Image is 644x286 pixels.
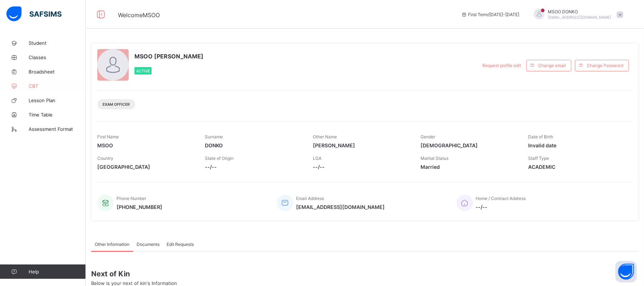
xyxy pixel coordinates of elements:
span: Student [29,40,86,46]
img: safsims [6,6,62,22]
span: DONKO [205,142,302,148]
span: Edit Requests [167,242,194,247]
span: Change Password [587,63,623,68]
span: CBT [29,83,86,89]
span: [GEOGRAPHIC_DATA] [97,164,194,170]
span: Exam Officer [103,102,130,106]
span: Country [97,156,113,161]
span: Next of Kin [91,270,639,278]
span: Other Name [313,134,337,139]
span: [EMAIL_ADDRESS][DOMAIN_NAME] [548,15,611,19]
span: MSOO [PERSON_NAME] [134,53,203,60]
span: Broadsheet [29,69,86,75]
span: [EMAIL_ADDRESS][DOMAIN_NAME] [296,204,385,210]
span: Other Information [95,242,129,247]
span: Time Table [29,112,86,118]
span: Phone Number [117,196,146,201]
span: First Name [97,134,119,139]
span: LGA [313,156,321,161]
span: Assessment Format [29,126,86,132]
span: Gender [421,134,435,139]
span: Change email [538,63,566,68]
span: --/-- [476,204,526,210]
span: Documents [137,242,159,247]
span: [PERSON_NAME] [313,142,410,148]
span: Surname [205,134,223,139]
span: [PHONE_NUMBER] [117,204,162,210]
span: --/-- [205,164,302,170]
button: Open asap [615,261,637,282]
span: [DEMOGRAPHIC_DATA] [421,142,517,148]
span: State of Origin [205,156,233,161]
span: Married [421,164,517,170]
span: Request profile edit [482,63,521,68]
span: Below is your next of kin's Information [91,280,177,286]
span: MSOO [97,142,194,148]
span: Date of Birth [529,134,554,139]
span: --/-- [313,164,410,170]
span: Lesson Plan [29,97,86,103]
span: MSOO DONKO [548,9,611,14]
span: Staff Type [529,156,549,161]
div: MSOODONKO [527,9,627,20]
span: Email Address [296,196,324,201]
span: Classes [29,54,86,60]
span: session/term information [461,12,520,17]
span: ACADEMIC [529,164,625,170]
span: Help [29,269,85,275]
span: Active [136,69,150,73]
span: Invalid date [529,142,625,148]
span: Welcome MSOO [118,11,160,19]
span: Home / Contract Address [476,196,526,201]
span: Marital Status [421,156,448,161]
